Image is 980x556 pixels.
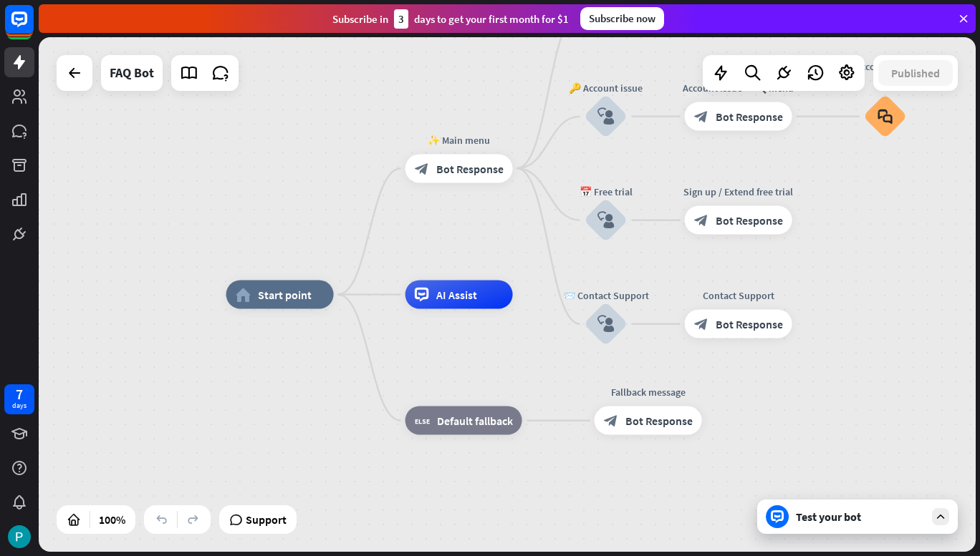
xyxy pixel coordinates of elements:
[394,9,408,29] div: 3
[16,388,23,401] div: 7
[95,508,130,531] div: 100%
[625,414,693,428] span: Bot Response
[674,288,803,303] div: Contact Support
[716,213,783,228] span: Bot Response
[395,132,524,147] div: ✨ Main menu
[563,81,649,95] div: 🔑 Account issue
[674,185,803,199] div: Sign up / Extend free trial
[563,185,649,199] div: 📅 Free trial
[796,509,925,524] div: Test your bot
[563,288,649,303] div: 📨 Contact Support
[716,317,783,331] span: Bot Response
[436,288,477,302] span: AI Assist
[694,317,708,331] i: block_bot_response
[694,109,708,124] i: block_bot_response
[436,161,504,175] span: Bot Response
[11,6,54,49] button: Open LiveChat chat widget
[597,108,615,125] i: block_user_input
[332,9,569,29] div: Subscribe in days to get your first month for $1
[694,213,708,228] i: block_bot_response
[236,288,251,302] i: home_2
[878,60,953,86] button: Published
[604,414,618,428] i: block_bot_response
[110,55,154,91] div: FAQ Bot
[878,109,893,125] i: block_faq
[597,212,615,229] i: block_user_input
[584,385,713,399] div: Fallback message
[597,316,615,333] i: block_user_input
[12,401,27,411] div: days
[246,508,287,531] span: Support
[437,414,513,428] span: Default fallback
[415,161,429,175] i: block_bot_response
[415,414,430,428] i: block_fallback
[716,109,783,124] span: Bot Response
[258,288,312,302] span: Start point
[674,81,803,95] div: Account issue — 🔍 menu
[4,384,34,414] a: 7 days
[580,7,664,30] div: Subscribe now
